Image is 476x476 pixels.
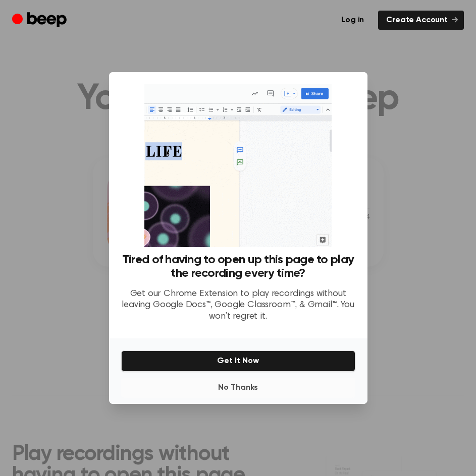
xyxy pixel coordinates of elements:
[121,288,355,323] p: Get our Chrome Extension to play recordings without leaving Google Docs™, Google Classroom™, & Gm...
[12,11,69,30] a: Beep
[378,11,464,30] a: Create Account
[121,378,355,398] button: No Thanks
[121,350,355,372] button: Get It Now
[121,253,355,280] h3: Tired of having to open up this page to play the recording every time?
[144,84,332,247] img: Beep extension in action
[333,11,372,30] a: Log in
